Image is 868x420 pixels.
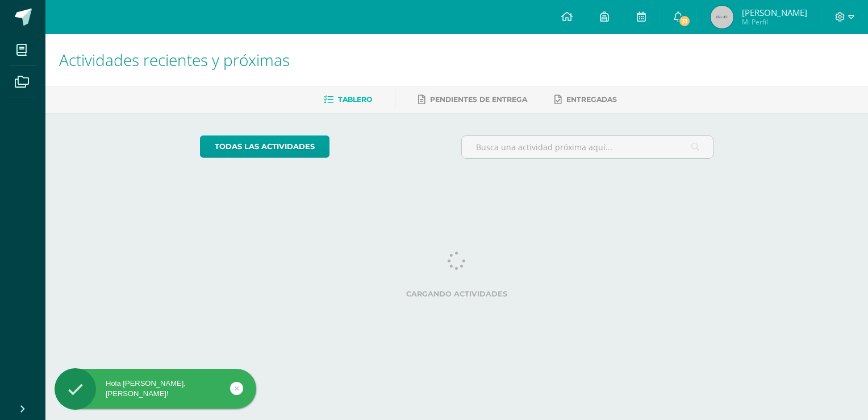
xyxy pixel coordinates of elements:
img: 45x45 [711,6,733,28]
a: Pendientes de entrega [418,90,527,109]
span: Entregadas [566,95,617,104]
span: Actividades recientes y próximas [59,49,290,71]
span: Mi Perfil [742,17,807,27]
span: [PERSON_NAME] [742,7,807,18]
div: Hola [PERSON_NAME], [PERSON_NAME]! [55,378,256,399]
span: 31 [678,15,691,27]
a: Tablero [324,90,372,109]
a: Entregadas [554,90,617,109]
a: todas las Actividades [200,135,329,158]
span: Tablero [338,95,372,104]
span: Pendientes de entrega [430,95,527,104]
input: Busca una actividad próxima aquí... [462,136,713,158]
label: Cargando actividades [200,290,714,298]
